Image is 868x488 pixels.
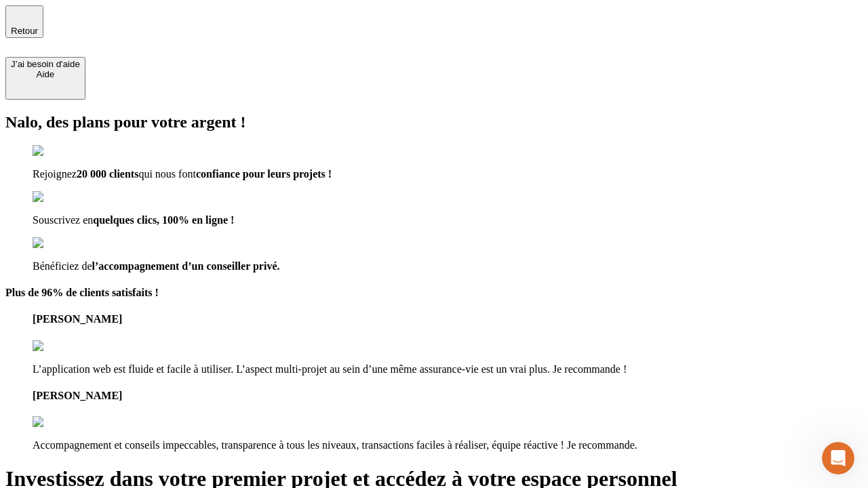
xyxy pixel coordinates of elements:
button: J’ai besoin d'aideAide [5,57,85,100]
p: L’application web est fluide et facile à utiliser. L’aspect multi-projet au sein d’une même assur... [33,363,863,375]
p: Accompagnement et conseils impeccables, transparence à tous les niveaux, transactions faciles à r... [33,439,863,451]
span: Retour [11,26,38,36]
span: quelques clics, 100% en ligne ! [93,214,234,226]
img: checkmark [33,237,91,249]
h2: Nalo, des plans pour votre argent ! [5,113,863,131]
span: Rejoignez [33,168,77,180]
h4: [PERSON_NAME] [33,390,863,402]
img: checkmark [33,145,91,157]
span: confiance pour leurs projets ! [196,168,332,180]
div: Aide [11,69,80,79]
img: reviews stars [33,416,100,428]
img: reviews stars [33,340,100,352]
img: checkmark [33,191,91,203]
span: Souscrivez en [33,214,93,226]
button: Retour [5,5,43,38]
span: Bénéficiez de [33,260,92,272]
h4: [PERSON_NAME] [33,313,863,325]
div: J’ai besoin d'aide [11,59,80,69]
span: qui nous font [138,168,195,180]
span: 20 000 clients [77,168,139,180]
span: l’accompagnement d’un conseiller privé. [92,260,280,272]
iframe: Intercom live chat [822,442,854,474]
h4: Plus de 96% de clients satisfaits ! [5,287,863,299]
